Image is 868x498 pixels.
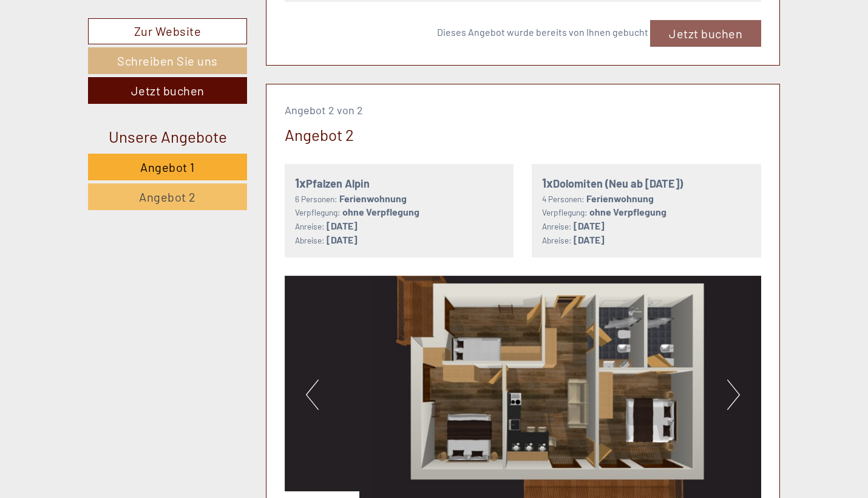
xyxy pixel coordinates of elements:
[342,206,419,217] b: ohne Verpflegung
[295,174,504,192] div: Pfalzen Alpin
[88,18,247,44] a: Zur Website
[339,193,407,204] b: Ferienwohnung
[88,77,247,104] a: Jetzt buchen
[216,9,261,30] div: [DATE]
[542,207,588,217] small: Verpflegung:
[542,174,751,192] div: Dolomiten (Neu ab [DATE])
[437,26,648,38] span: Dieses Angebot wurde bereits von Ihnen gebucht
[327,234,358,245] b: [DATE]
[295,235,325,245] small: Abreise:
[285,123,354,146] div: Angebot 2
[542,235,572,245] small: Abreise:
[285,103,363,117] span: Angebot 2 von 2
[18,59,190,67] small: 19:14
[589,206,666,217] b: ohne Verpflegung
[397,315,477,341] button: Senden
[88,47,247,74] a: Schreiben Sie uns
[542,221,572,231] small: Anreise:
[18,35,190,45] div: Appartements & Wellness [PERSON_NAME]
[586,193,654,204] b: Ferienwohnung
[295,194,337,204] small: 6 Personen:
[9,33,196,70] div: Guten Tag, wie können wir Ihnen helfen?
[295,221,325,231] small: Anreise:
[574,220,605,231] b: [DATE]
[306,380,319,410] button: Previous
[327,220,358,231] b: [DATE]
[295,176,306,190] b: 1x
[88,125,247,148] div: Unsere Angebote
[542,194,585,204] small: 4 Personen:
[295,207,341,217] small: Verpflegung:
[574,234,605,245] b: [DATE]
[542,176,553,190] b: 1x
[139,189,196,204] span: Angebot 2
[140,160,195,174] span: Angebot 1
[727,380,740,410] button: Next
